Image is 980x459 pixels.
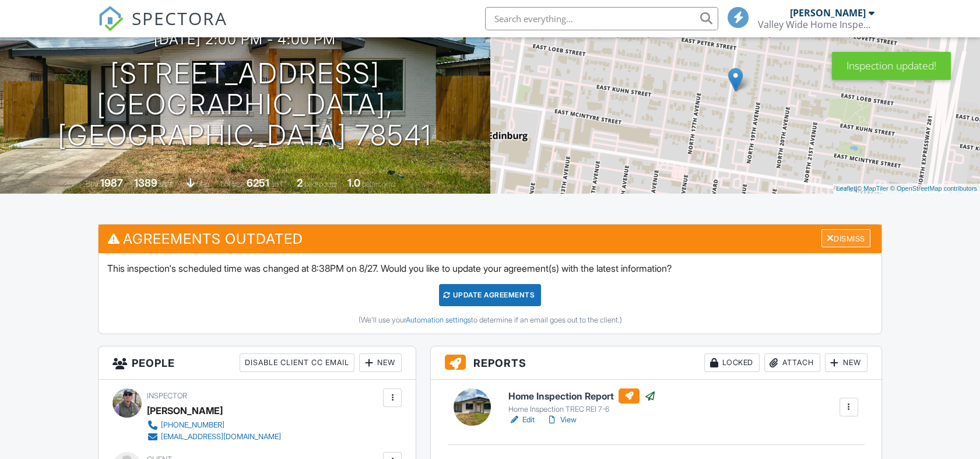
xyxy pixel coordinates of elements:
div: [PERSON_NAME] [147,402,223,419]
span: bathrooms [362,180,395,188]
div: [PHONE_NUMBER] [161,421,224,430]
div: New [825,353,867,372]
div: Home Inspection TREC REI 7-6 [508,405,656,414]
div: 1987 [100,177,123,189]
span: sq. ft. [159,180,175,188]
span: bedrooms [304,180,336,188]
div: Dismiss [821,229,870,247]
a: Edit [508,414,535,426]
a: Leaflet [836,185,855,192]
span: slab [196,180,209,188]
span: sq.ft. [271,180,286,188]
h3: [DATE] 2:00 pm - 4:00 pm [154,31,336,47]
h1: [STREET_ADDRESS] [GEOGRAPHIC_DATA], [GEOGRAPHIC_DATA] 78541 [19,58,472,150]
span: Built [86,180,99,188]
h3: Reports [431,346,881,380]
div: 6251 [247,177,269,189]
div: 2 [297,177,303,189]
div: Update Agreements [439,284,541,306]
a: SPECTORA [98,16,227,40]
a: [PHONE_NUMBER] [147,419,281,431]
div: Locked [704,353,760,372]
input: Search everything... [485,7,718,30]
div: This inspection's scheduled time was changed at 8:38PM on 8/27. Would you like to update your agr... [99,253,881,334]
span: Lot Size [220,180,245,188]
a: © MapTiler [857,185,888,192]
div: New [359,353,402,372]
h3: Agreements Outdated [99,225,881,253]
div: (We'll use your to determine if an email goes out to the client.) [107,316,873,325]
a: View [546,414,577,426]
div: Disable Client CC Email [240,353,354,372]
div: [PERSON_NAME] [790,7,866,19]
a: © OpenStreetMap contributors [890,185,977,192]
div: [EMAIL_ADDRESS][DOMAIN_NAME] [161,432,281,442]
span: SPECTORA [132,6,227,30]
div: Inspection updated! [832,52,951,80]
div: 1389 [134,177,157,189]
span: Inspector [147,391,187,400]
div: Attach [764,353,820,372]
div: | [833,184,980,194]
h3: People [99,346,416,380]
a: [EMAIL_ADDRESS][DOMAIN_NAME] [147,431,281,443]
div: 1.0 [347,177,360,189]
div: Valley Wide Home Inspections [758,19,874,30]
a: Automation settings [405,316,470,324]
a: Home Inspection Report Home Inspection TREC REI 7-6 [508,388,656,414]
h6: Home Inspection Report [508,388,656,404]
img: The Best Home Inspection Software - Spectora [98,6,124,31]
